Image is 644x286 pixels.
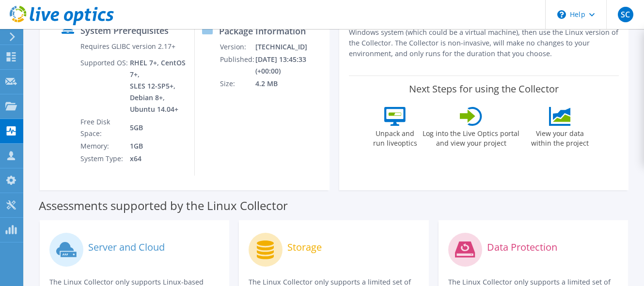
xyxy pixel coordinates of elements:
label: Next Steps for using the Collector [409,83,559,95]
td: Version: [220,41,255,53]
td: System Type: [80,152,129,165]
td: 4.2 MB [255,77,325,90]
td: Memory: [80,140,129,152]
label: Data Protection [487,242,557,252]
span: SC [618,7,633,22]
label: Assessments supported by the Linux Collector [39,201,288,211]
td: RHEL 7+, CentOS 7+, SLES 12-SP5+, Debian 8+, Ubuntu 14.04+ [129,57,187,116]
label: System Prerequisites [80,26,169,35]
td: Supported OS: [80,57,129,116]
td: [DATE] 13:45:33 (+00:00) [255,53,325,77]
td: x64 [129,152,187,165]
td: Size: [220,77,255,90]
label: Storage [287,242,322,252]
label: Log into the Live Optics portal and view your project [422,126,520,148]
label: View your data within the project [525,126,595,148]
label: Server and Cloud [88,242,165,252]
label: Package Information [219,26,306,36]
label: Unpack and run liveoptics [373,126,417,148]
label: Requires GLIBC version 2.17+ [80,42,175,51]
svg: \n [557,10,566,19]
td: 5GB [129,116,187,140]
td: 1GB [129,140,187,152]
td: Free Disk Space: [80,116,129,140]
td: Published: [220,53,255,77]
td: [TECHNICAL_ID] [255,41,325,53]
